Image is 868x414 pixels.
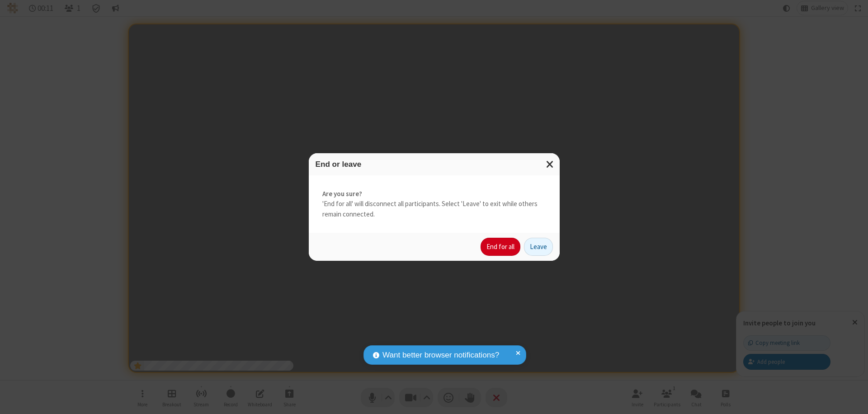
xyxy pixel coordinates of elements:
button: Close modal [541,153,560,175]
strong: Are you sure? [322,189,546,199]
button: Leave [524,238,553,256]
div: 'End for all' will disconnect all participants. Select 'Leave' to exit while others remain connec... [309,175,560,233]
button: End for all [481,238,520,256]
h3: End or leave [316,160,553,169]
span: Want better browser notifications? [382,349,499,361]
